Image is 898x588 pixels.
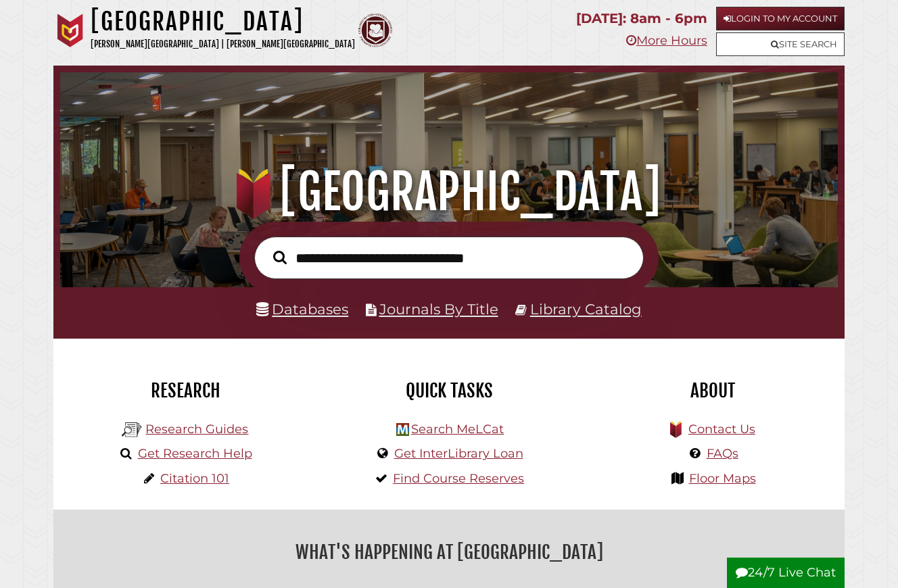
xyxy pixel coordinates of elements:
a: Search MeLCat [411,422,504,437]
i: Search [273,250,287,264]
a: Login to My Account [716,7,845,30]
a: Citation 101 [160,471,229,486]
a: Get InterLibrary Loan [394,446,523,461]
a: FAQs [707,446,738,461]
p: [PERSON_NAME][GEOGRAPHIC_DATA] | [PERSON_NAME][GEOGRAPHIC_DATA] [91,36,355,52]
h1: [GEOGRAPHIC_DATA] [91,7,355,36]
a: Site Search [716,32,845,56]
a: Library Catalog [530,300,642,318]
button: Search [266,247,293,267]
h2: Research [64,379,307,402]
img: Calvin Theological Seminary [358,14,392,47]
a: More Hours [626,33,707,48]
h2: Quick Tasks [327,379,571,402]
a: Databases [256,300,348,318]
h1: [GEOGRAPHIC_DATA] [74,162,824,222]
h2: What's Happening at [GEOGRAPHIC_DATA] [64,537,834,568]
a: Research Guides [145,422,248,437]
img: Hekman Library Logo [122,420,142,440]
p: [DATE]: 8am - 6pm [576,7,707,30]
a: Journals By Title [379,300,498,318]
img: Calvin University [53,14,87,47]
img: Hekman Library Logo [396,423,409,436]
a: Floor Maps [689,471,756,486]
a: Contact Us [688,422,755,437]
a: Get Research Help [138,446,252,461]
h2: About [591,379,834,402]
a: Find Course Reserves [393,471,524,486]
